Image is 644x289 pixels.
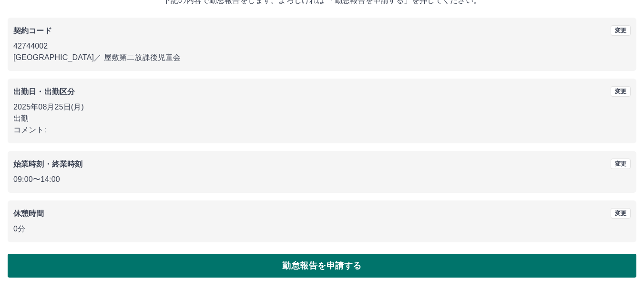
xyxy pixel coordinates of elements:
[611,86,631,97] button: 変更
[13,223,631,235] p: 0分
[13,52,631,63] p: [GEOGRAPHIC_DATA] ／ 屋敷第二放課後児童会
[611,159,631,169] button: 変更
[13,209,44,218] b: 休憩時間
[8,254,636,278] button: 勤怠報告を申請する
[13,160,82,168] b: 始業時刻・終業時刻
[13,27,52,35] b: 契約コード
[13,113,631,124] p: 出勤
[13,101,631,113] p: 2025年08月25日(月)
[13,174,631,185] p: 09:00 〜 14:00
[13,88,75,96] b: 出勤日・出勤区分
[611,208,631,219] button: 変更
[13,40,631,52] p: 42744002
[13,124,631,136] p: コメント:
[611,25,631,36] button: 変更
